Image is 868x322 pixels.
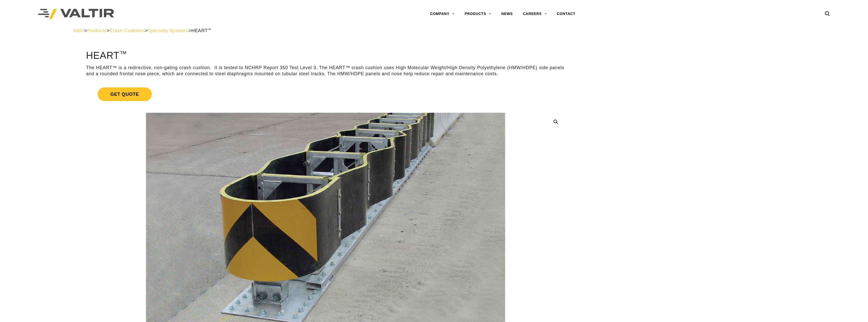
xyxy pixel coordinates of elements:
a: CONTACT [552,9,580,19]
div: > > > > [73,28,795,34]
a: Products [87,28,107,33]
a: Specialty Systems [148,28,189,33]
a: CAREERS [518,9,552,19]
a: Get Quote [86,81,565,107]
p: The HEART™ is a redirective, non-gating crash cushion. It is tested to NCHRP Report 350 Test Leve... [86,65,565,77]
a: NEWS [496,9,518,19]
sup: ™ [208,28,211,32]
a: PRODUCTS [459,9,496,19]
a: COMPANY [425,9,460,19]
a: Valtir [73,28,84,33]
a: Crash Cushions [109,28,145,33]
span: HEART [191,28,211,33]
sup: ™ [120,50,127,58]
h1: HEART [86,50,565,61]
img: Valtir [38,9,114,19]
span: Get Quote [98,87,152,101]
